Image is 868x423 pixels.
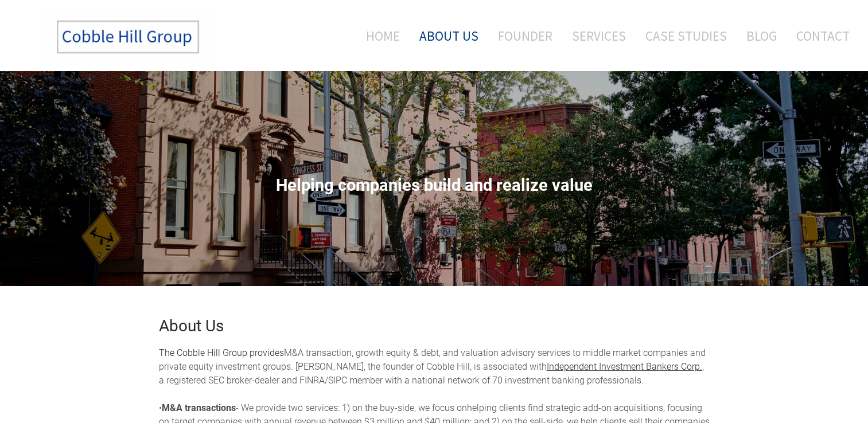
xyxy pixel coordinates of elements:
a: Founder [489,12,561,60]
a: Independent Investment Bankers Corp. [547,361,702,372]
a: Contact [788,12,850,60]
h2: About Us [159,318,710,334]
a: Case Studies [637,12,735,60]
a: About Us [411,12,487,60]
strong: M&A transactions [162,402,236,413]
img: The Cobble Hill Group LLC [44,12,216,62]
a: Blog [738,12,785,60]
a: Home [349,12,408,60]
font: The Cobble Hill Group provides [159,347,284,358]
span: Helping companies build and realize value [276,175,593,195]
a: Services [563,12,635,60]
